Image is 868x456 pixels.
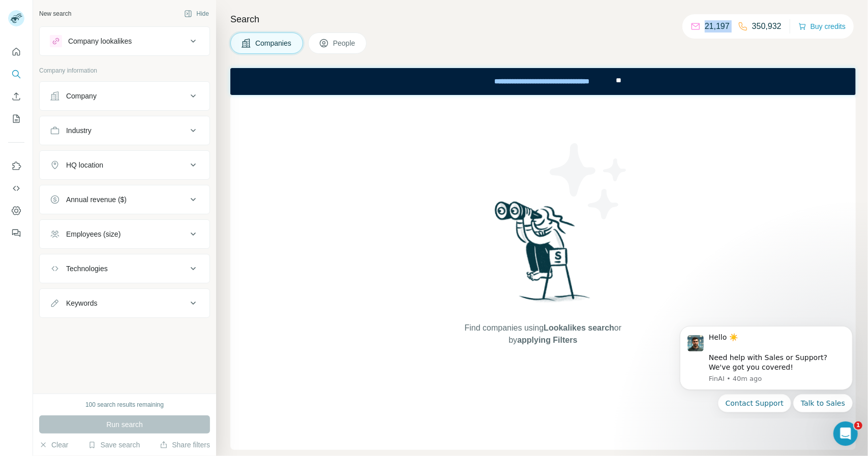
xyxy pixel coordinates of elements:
[40,84,209,108] button: Company
[177,6,216,21] button: Hide
[255,38,292,48] span: Companies
[40,291,209,315] button: Keywords
[40,29,209,53] button: Company lookalikes
[8,43,24,61] button: Quick start
[40,153,209,177] button: HQ location
[543,136,635,227] img: Surfe Illustration - Stars
[66,298,97,308] div: Keywords
[66,194,127,205] div: Annual revenue ($)
[8,10,24,26] img: Avatar
[665,318,868,418] iframe: Intercom notifications message
[8,65,24,83] button: Search
[66,160,103,170] div: HQ location
[66,91,97,101] div: Company
[8,87,24,106] button: Enrich CSV
[40,256,209,281] button: Technologies
[40,222,209,246] button: Employees (size)
[833,421,858,446] iframe: Intercom live chat
[752,20,782,32] p: 350,932
[333,38,356,48] span: People
[39,440,68,450] button: Clear
[798,19,846,34] button: Buy credits
[85,400,164,409] div: 100 search results remaining
[39,66,210,75] p: Company information
[160,440,210,450] button: Share filters
[8,157,24,175] button: Use Surfe on LinkedIn
[39,9,71,18] div: New search
[88,440,140,450] button: Save search
[490,199,596,312] img: Surfe Illustration - Woman searching with binoculars
[68,36,132,46] div: Company lookalikes
[230,12,856,26] h4: Search
[8,202,24,220] button: Dashboard
[517,336,577,344] span: applying Filters
[544,323,614,332] span: Lookalikes search
[705,20,730,32] p: 21,197
[40,118,209,143] button: Industry
[854,421,862,430] span: 1
[230,68,856,95] iframe: Banner
[66,264,108,274] div: Technologies
[8,224,24,242] button: Feedback
[40,187,209,212] button: Annual revenue ($)
[66,229,121,239] div: Employees (size)
[66,125,92,136] div: Industry
[8,179,24,198] button: Use Surfe API
[8,110,24,128] button: My lists
[462,322,624,346] span: Find companies using or by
